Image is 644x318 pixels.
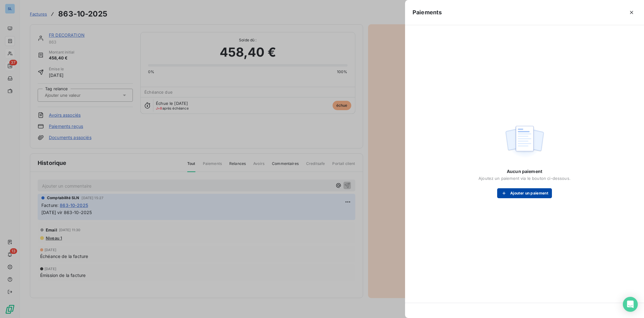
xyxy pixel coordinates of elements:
[507,168,542,175] span: Aucun paiement
[478,176,571,181] span: Ajoutez un paiement via le bouton ci-dessous.
[497,188,552,198] button: Ajouter un paiement
[623,297,638,312] div: Open Intercom Messenger
[505,122,544,161] img: empty state
[413,8,442,17] h5: Paiements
